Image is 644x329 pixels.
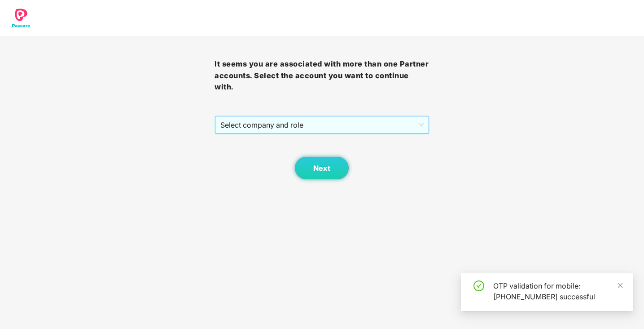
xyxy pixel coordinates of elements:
span: Select company and role [220,116,423,133]
div: OTP validation for mobile: [PHONE_NUMBER] successful [493,280,622,302]
span: close [617,282,623,289]
h3: It seems you are associated with more than one Partner accounts. Select the account you want to c... [215,58,429,93]
button: Next [295,157,349,179]
span: Next [313,164,330,173]
span: check-circle [473,280,484,291]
